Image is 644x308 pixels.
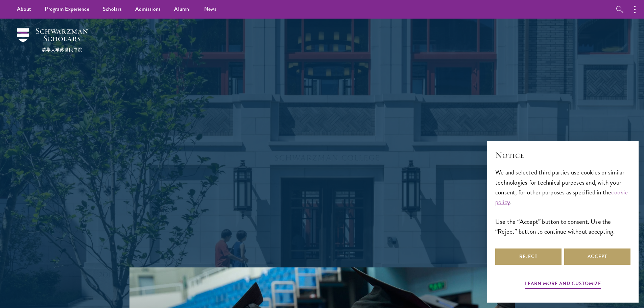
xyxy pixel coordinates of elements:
div: We and selected third parties use cookies or similar technologies for technical purposes and, wit... [495,167,630,236]
button: Learn more and customize [525,279,601,290]
a: cookie policy [495,187,628,207]
button: Reject [495,248,562,265]
button: Accept [564,248,630,265]
h2: Notice [495,149,630,161]
img: Schwarzman Scholars [17,28,88,52]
